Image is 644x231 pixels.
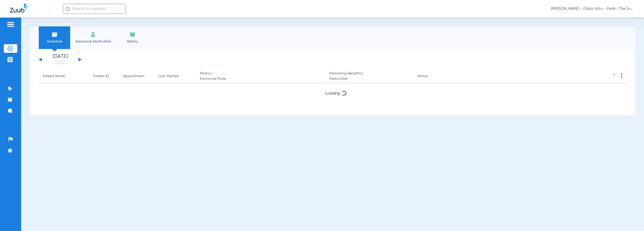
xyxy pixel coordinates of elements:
span: Schedule [43,39,66,44]
div: Patient Name [43,74,85,79]
span: Insurance Verification [74,39,113,44]
div: Patient Name [43,74,65,79]
div: Appointment [123,74,150,79]
span: Insurance Payer [200,76,321,81]
img: group-dot-blue.svg [621,73,622,78]
span: Loading [325,91,340,96]
th: Status | [196,69,325,83]
img: Manual Insurance Verification [91,31,97,37]
span: History [120,39,144,44]
img: hamburger-icon [7,21,15,27]
div: Appointment [123,74,144,79]
th: Remaining Benefits | [325,69,413,83]
img: History [130,31,136,37]
div: Last Verified [158,74,192,79]
span: [PERSON_NAME] - Chula Vista - Pedo | The Super Dentists [551,6,634,11]
th: Status [413,69,447,83]
div: Patient ID [93,74,115,79]
input: Search for patients [63,4,126,14]
a: [DATE] [45,60,75,65]
span: Deductible [329,76,409,81]
li: [DATE] [45,54,75,65]
img: Zuub Logo [10,4,27,13]
img: Schedule [52,31,58,37]
img: Search Icon [65,7,70,11]
img: filter.svg [612,73,617,78]
div: Last Verified [158,74,179,79]
div: Patient ID [93,74,109,79]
